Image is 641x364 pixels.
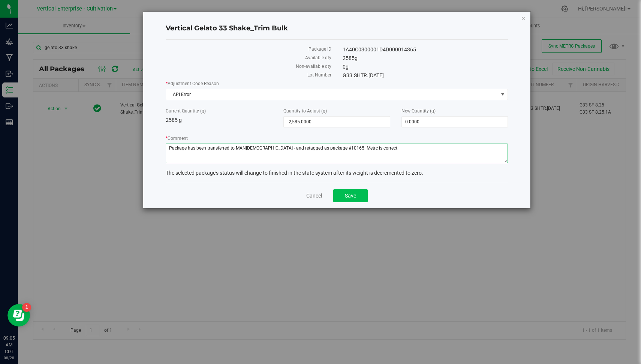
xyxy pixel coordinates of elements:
label: Non-available qty [166,63,331,70]
label: Adjustment Code Reason [166,80,508,87]
iframe: Resource center [7,304,30,327]
span: g [346,64,349,70]
span: Save [345,193,356,199]
h4: Vertical Gelato 33 Shake_Trim Bulk [166,24,508,33]
span: 2585 [343,55,358,61]
button: Save [333,189,368,202]
label: Quantity to Adjust (g) [283,108,390,114]
a: Cancel [306,192,322,199]
div: 1A40C0300001D4D000014365 [337,46,514,54]
span: 0 [343,64,349,70]
label: Lot Number [166,72,331,78]
label: New Quantity (g) [401,108,508,114]
iframe: Resource center unread badge [22,303,31,312]
input: -2,585.0000 [284,117,389,127]
input: 0.0000 [402,117,508,127]
span: The selected package's status will change to finished in the state system after its weight is dec... [166,170,423,176]
span: API Error [166,89,498,100]
label: Package ID [166,46,331,52]
label: Comment [166,135,508,142]
span: g [355,55,358,61]
span: 2585 g [166,117,182,123]
div: G33.SHTR.[DATE] [337,72,514,79]
span: select [498,89,508,100]
label: Available qty [166,54,331,61]
label: Current Quantity (g) [166,108,272,114]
